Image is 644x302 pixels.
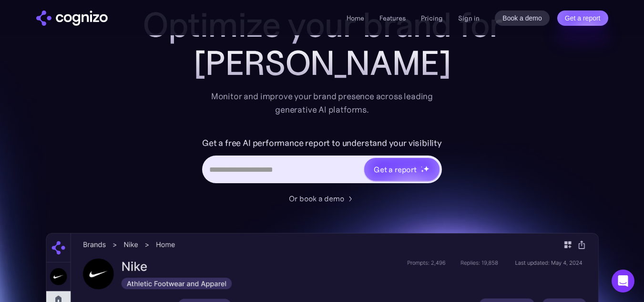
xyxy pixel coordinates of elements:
[205,90,440,116] div: Monitor and improve your brand presence across leading generative AI platforms.
[557,10,608,26] a: Get a report
[202,135,442,188] form: Hero URL Input Form
[374,164,417,175] div: Get a report
[379,14,406,22] a: Features
[421,14,443,22] a: Pricing
[495,10,550,26] a: Book a demo
[289,193,356,204] a: Or book a demo
[421,169,424,173] img: star
[347,14,364,22] a: Home
[36,10,108,26] a: home
[363,157,440,182] a: Get a reportstarstarstar
[612,270,634,292] div: Open Intercom Messenger
[36,10,108,26] img: cognizo logo
[421,166,422,167] img: star
[423,166,429,172] img: star
[458,12,480,24] a: Sign in
[132,44,513,82] div: [PERSON_NAME]
[202,135,442,151] label: Get a free AI performance report to understand your visibility
[289,193,344,204] div: Or book a demo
